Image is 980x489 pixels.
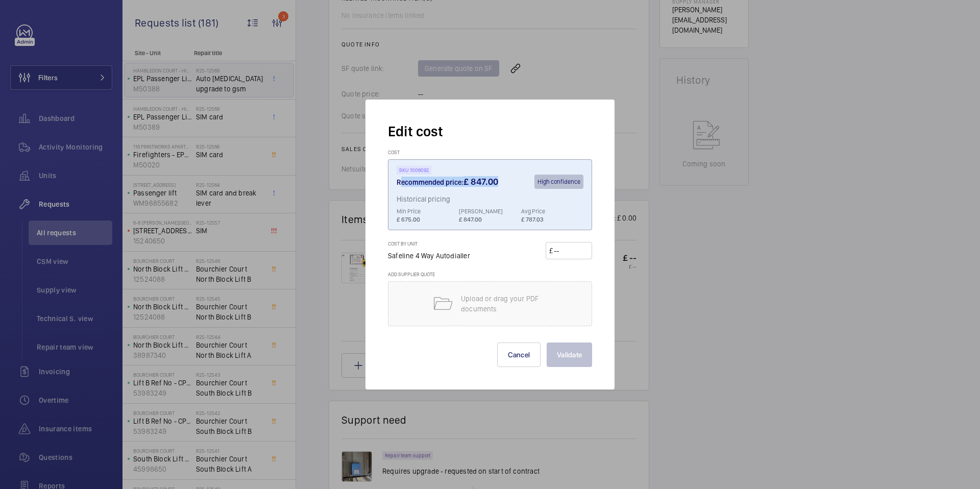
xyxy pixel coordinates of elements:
div: £ [549,246,553,256]
p: Upload or drag your PDF documents [461,294,548,314]
p: Avg Price [521,207,583,215]
h3: Cost by unit [388,240,480,251]
span: High confidence [537,178,580,185]
p: SKU 1006092 [399,168,429,172]
p: £ 847.00 [459,215,521,224]
h3: Cost [388,149,592,159]
p: [PERSON_NAME] [459,207,521,215]
h3: Recommended price: [397,177,498,187]
b: £ 847.00 [463,176,498,187]
span: Safeline 4 Way Autodialler [388,252,470,260]
h3: Add supplier quote [388,271,592,281]
p: £ 787.03 [521,215,583,224]
p: Min Price [397,207,459,215]
input: -- [553,242,589,259]
button: Cancel [497,343,541,367]
p: £ 675.00 [397,215,459,224]
button: Validate [547,343,592,367]
p: Historical pricing [397,195,583,207]
h2: Edit cost [388,122,592,141]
